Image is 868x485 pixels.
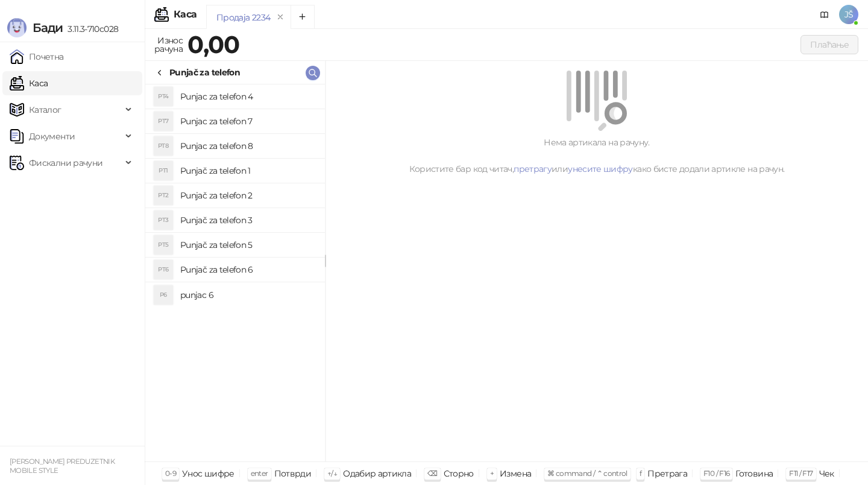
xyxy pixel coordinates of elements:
span: F10 / F16 [703,469,729,478]
span: Каталог [29,98,61,122]
div: Продаја 2234 [216,11,270,24]
button: Add tab [291,5,315,29]
h4: punjac 6 [180,285,315,305]
span: ↑/↓ [327,469,337,478]
a: Почетна [10,45,64,69]
div: Каса [174,10,197,19]
h4: Punjač za telefon 1 [180,161,315,180]
div: Унос шифре [182,466,234,481]
div: Потврди [274,466,312,481]
span: F11 / F17 [789,469,813,478]
div: PT1 [154,161,173,180]
small: [PERSON_NAME] PREDUZETNIK MOBILE STYLE [10,457,115,475]
h4: Punjac za telefon 8 [180,136,315,156]
div: PT2 [154,186,173,205]
div: Претрага [647,466,687,481]
strong: 0,00 [187,30,239,59]
h4: Punjac za telefon 4 [180,87,315,106]
div: PT7 [154,112,173,131]
div: Износ рачуна [152,33,185,57]
span: JŠ [839,5,858,24]
div: Punjač za telefon [169,66,240,79]
div: Готовина [735,466,773,481]
span: f [640,469,641,478]
span: Фискални рачуни [29,151,102,175]
span: + [490,469,494,478]
div: Чек [819,466,834,481]
span: enter [251,469,268,478]
h4: Punjač za telefon 2 [180,186,315,205]
div: Одабир артикла [343,466,411,481]
button: remove [272,12,288,22]
h4: Punjač za telefon 5 [180,235,315,255]
span: ⌫ [427,469,437,478]
a: Каса [10,71,48,95]
a: Документација [815,5,834,24]
span: 3.11.3-710c028 [63,24,118,34]
div: PT5 [154,235,173,255]
h4: Punjac za telefon 7 [180,112,315,131]
h4: Punjač za telefon 3 [180,211,315,230]
span: ⌘ command / ⌃ control [547,469,627,478]
div: PT4 [154,87,173,106]
span: Бади [33,21,63,35]
div: Сторно [444,466,474,481]
span: Документи [29,124,75,148]
div: grid [145,84,325,461]
h4: Punjač za telefon 6 [180,260,315,279]
div: PT3 [154,211,173,230]
a: претрагу [514,163,552,174]
img: Logo [7,18,27,37]
div: PT8 [154,136,173,156]
button: Плаћање [800,35,858,54]
a: унесите шифру [568,163,633,174]
div: Нема артикала на рачуну. Користите бар код читач, или како бисте додали артикле на рачун. [340,136,854,176]
span: 0-9 [165,469,176,478]
div: P6 [154,285,173,305]
div: Измена [500,466,531,481]
div: PT6 [154,260,173,279]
